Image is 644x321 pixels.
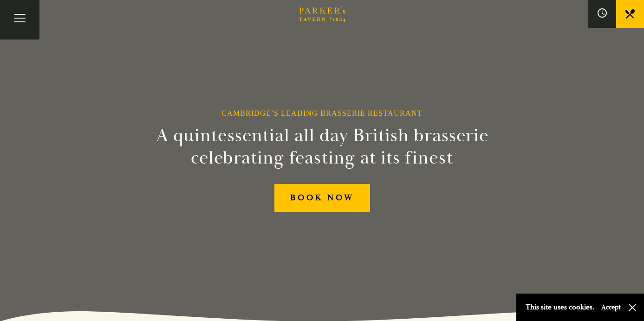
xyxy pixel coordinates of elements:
a: BOOK NOW [274,184,370,212]
button: Accept [601,303,621,312]
h1: Cambridge’s Leading Brasserie Restaurant [221,109,423,118]
button: Close and accept [628,303,637,312]
p: This site uses cookies. [526,301,594,314]
h2: A quintessential all day British brasserie celebrating feasting at its finest [111,124,534,169]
